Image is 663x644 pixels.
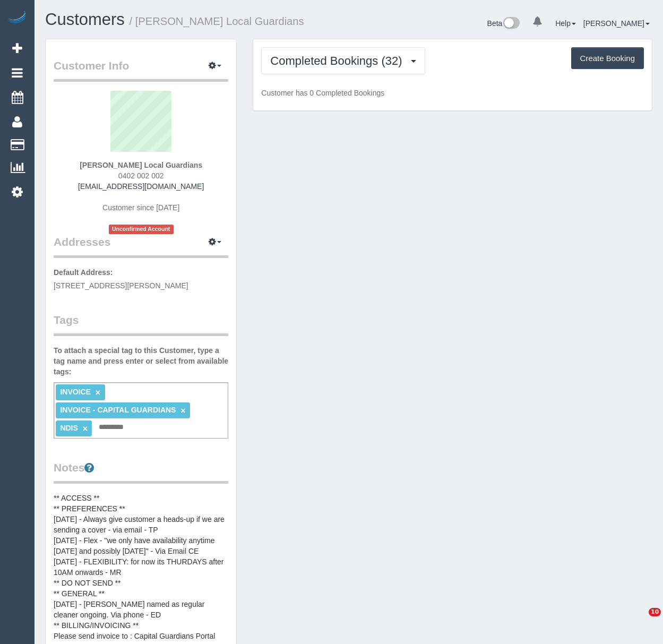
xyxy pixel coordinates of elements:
[571,47,644,70] button: Create Booking
[261,47,425,74] button: Completed Bookings (32)
[54,281,188,290] span: [STREET_ADDRESS][PERSON_NAME]
[261,88,644,98] p: Customer has 0 Completed Bookings
[502,17,520,31] img: New interface
[96,388,100,397] a: ×
[102,203,179,212] span: Customer since [DATE]
[60,406,176,414] span: INVOICE - CAPITAL GUARDIANS
[60,424,78,432] span: NDIS
[130,15,304,27] small: / [PERSON_NAME] Local Guardians
[78,182,204,191] a: [EMAIL_ADDRESS][DOMAIN_NAME]
[54,345,228,377] label: To attach a special tag to this Customer, type a tag name and press enter or select from availabl...
[270,54,407,67] span: Completed Bookings (32)
[54,460,228,484] legend: Notes
[487,19,520,28] a: Beta
[649,608,661,616] span: 10
[54,267,113,278] label: Default Address:
[555,19,576,28] a: Help
[109,225,174,234] span: Unconfirmed Account
[80,161,202,169] strong: [PERSON_NAME] Local Guardians
[583,19,650,28] a: [PERSON_NAME]
[627,608,652,633] iframe: Intercom live chat
[6,11,28,25] img: Automaid Logo
[60,388,91,396] span: INVOICE
[83,424,88,433] a: ×
[54,312,228,336] legend: Tags
[180,406,185,415] a: ×
[118,171,164,180] span: 0402 002 002
[54,58,228,82] legend: Customer Info
[45,10,125,29] a: Customers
